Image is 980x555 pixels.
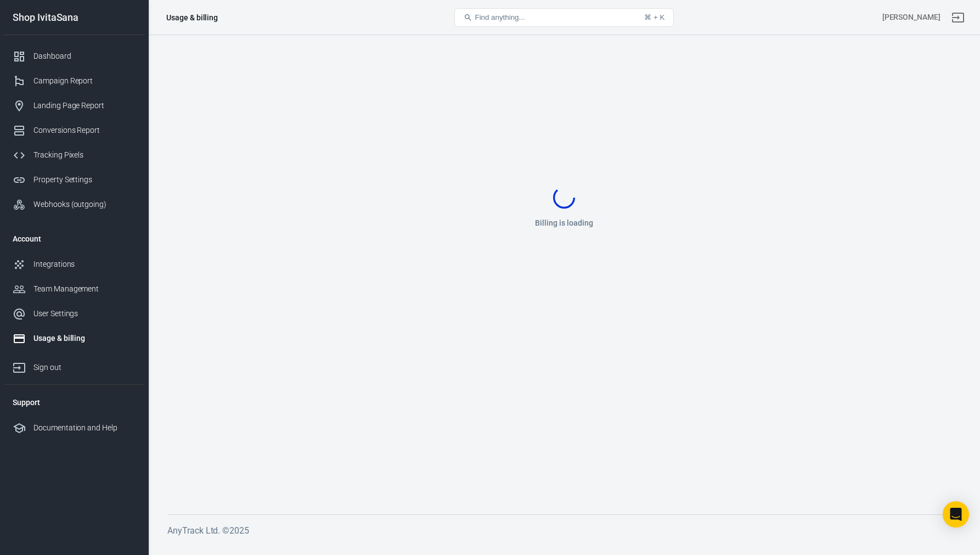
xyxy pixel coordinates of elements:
[4,143,144,167] a: Tracking Pixels
[4,277,144,301] a: Team Management
[4,351,144,380] a: Sign out
[33,259,136,270] div: Integrations
[644,13,664,21] div: ⌘ + K
[167,524,961,537] h6: AnyTrack Ltd. © 2025
[33,308,136,319] div: User Settings
[4,226,144,252] li: Account
[4,13,144,23] div: Shop IvitaSana
[33,333,136,344] div: Usage & billing
[33,125,136,136] div: Conversions Report
[33,362,136,373] div: Sign out
[166,12,218,23] div: Usage & billing
[4,44,144,69] a: Dashboard
[33,199,136,210] div: Webhooks (outgoing)
[4,252,144,277] a: Integrations
[4,93,144,118] a: Landing Page Report
[33,283,136,295] div: Team Management
[4,192,144,217] a: Webhooks (outgoing)
[475,13,525,21] span: Find anything...
[4,301,144,326] a: User Settings
[943,501,969,528] div: Open Intercom Messenger
[33,422,136,434] div: Documentation and Help
[4,389,144,416] li: Support
[4,326,144,351] a: Usage & billing
[454,8,674,27] button: Find anything...⌘ + K
[4,118,144,143] a: Conversions Report
[33,75,136,87] div: Campaign Report
[33,174,136,186] div: Property Settings
[945,4,971,31] a: Sign out
[4,69,144,93] a: Campaign Report
[535,217,593,229] div: Billing is loading
[33,149,136,161] div: Tracking Pixels
[882,12,940,23] div: Account id: eTDPz4nC
[33,100,136,111] div: Landing Page Report
[33,51,136,62] div: Dashboard
[4,167,144,192] a: Property Settings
